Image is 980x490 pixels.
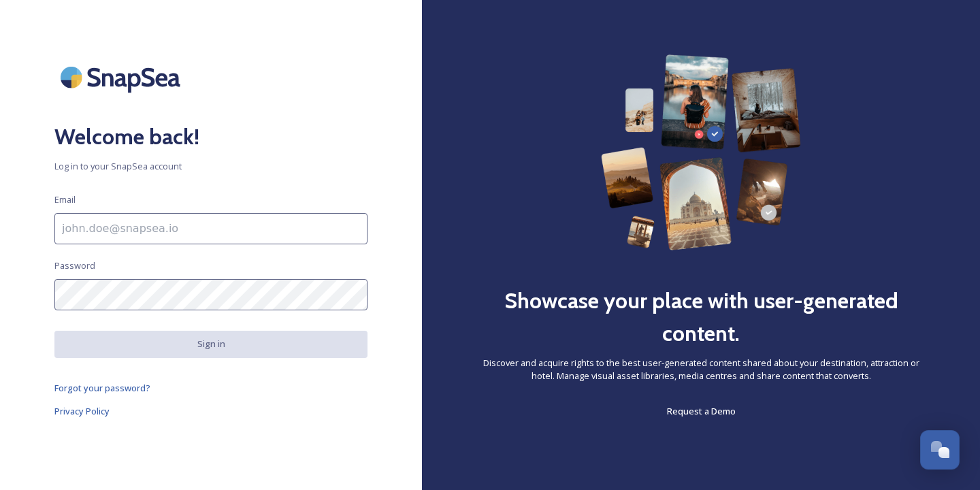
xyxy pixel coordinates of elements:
[54,160,367,173] span: Log in to your SnapSea account
[54,405,110,417] span: Privacy Policy
[667,403,736,419] a: Request a Demo
[54,193,76,206] span: Email
[476,357,926,382] span: Discover and acquire rights to the best user-generated content shared about your destination, att...
[920,430,960,470] button: Open Chat
[54,403,367,419] a: Privacy Policy
[54,382,150,394] span: Forgot your password?
[54,331,367,357] button: Sign in
[667,405,736,417] span: Request a Demo
[601,54,801,250] img: 63b42ca75bacad526042e722_Group%20154-p-800.png
[54,120,367,153] h2: Welcome back!
[54,259,95,272] span: Password
[476,284,926,350] h2: Showcase your place with user-generated content.
[54,380,367,396] a: Forgot your password?
[54,54,191,100] img: SnapSea Logo
[54,213,367,244] input: john.doe@snapsea.io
